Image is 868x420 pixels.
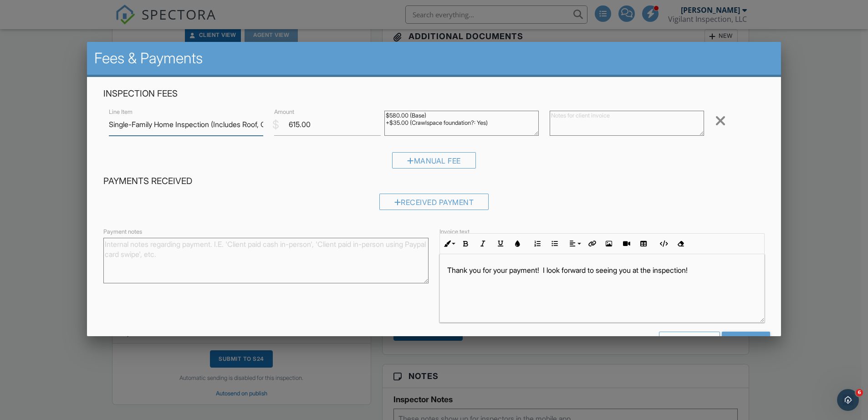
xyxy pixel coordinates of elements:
[566,235,583,252] button: Align
[103,88,765,100] h4: Inspection Fees
[672,235,689,252] button: Clear Formatting
[109,108,133,116] label: Line Item
[103,228,142,236] label: Payment notes
[379,200,489,209] a: Received Payment
[475,235,492,252] button: Italic (⌘I)
[654,235,672,252] button: Code View
[439,228,470,236] label: Invoice text
[379,194,489,210] div: Received Payment
[856,389,863,396] span: 6
[635,235,652,252] button: Insert Table
[447,265,757,275] p: Thank you for your payment! I look forward to seeing you at the inspection!
[103,175,765,187] h4: Payments Received
[94,49,774,67] h2: Fees & Payments
[274,108,294,116] label: Amount
[492,235,509,252] button: Underline (⌘U)
[600,235,618,252] button: Insert Image (⌘P)
[837,389,859,411] iframe: Intercom live chat
[618,235,635,252] button: Insert Video
[509,235,526,252] button: Colors
[457,235,475,252] button: Bold (⌘B)
[384,111,539,136] textarea: $580.00 (Base) +$35.00 (Crawlspace foundation?: Yes)
[440,235,457,252] button: Inline Style
[659,332,720,348] div: Cancel
[529,235,546,252] button: Ordered List
[392,152,476,169] div: Manual Fee
[583,235,600,252] button: Insert Link (⌘K)
[546,235,563,252] button: Unordered List
[272,117,279,133] div: $
[392,158,476,167] a: Manual Fee
[722,332,770,348] input: Save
